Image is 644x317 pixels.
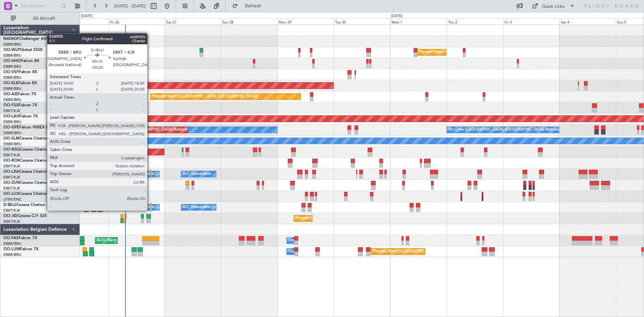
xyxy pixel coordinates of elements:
div: Planned Maint Kortrijk-[GEOGRAPHIC_DATA] [296,213,374,223]
div: [DATE] [391,13,402,19]
span: OO-LUX [3,192,19,196]
div: Thu 25 [52,18,108,24]
div: A/C Unavailable [GEOGRAPHIC_DATA]-[GEOGRAPHIC_DATA] [183,202,290,212]
span: Refresh [239,4,267,8]
span: [DATE] - [DATE] [114,3,146,9]
a: OO-JIDCessna CJ1 525 [3,214,47,218]
div: Sun 28 [221,18,277,24]
span: N604GF [3,37,19,41]
a: EBBR/BRU [3,97,21,102]
span: OO-VSF [3,70,19,74]
a: EBBR/BRU [3,119,21,124]
span: OO-JID [3,214,17,218]
a: EBBR/BRU [3,86,21,91]
div: Unplanned Maint Amsterdam (Schiphol) [75,92,143,102]
span: OO-LAH [3,114,19,118]
a: OO-FSXFalcon 7X [3,103,37,107]
a: OO-NSGCessna Citation CJ4 [3,148,57,152]
a: EBKT/KJK [3,153,20,158]
div: No Crew [GEOGRAPHIC_DATA] ([GEOGRAPHIC_DATA] National) [448,125,561,135]
a: OO-HHOFalcon 8X [3,59,39,63]
a: EBKT/KJK [3,108,20,113]
div: Tue 30 [334,18,390,24]
div: Owner Melsbroek Air Base [288,235,334,246]
a: EBKT/KJK [3,175,20,180]
a: EBBR/BRU [3,64,21,69]
span: OO-HHO [3,59,21,63]
a: OO-WLPGlobal 5500 [3,48,43,52]
div: Owner Melsbroek Air Base [288,247,334,257]
a: OO-GPEFalcon 900EX EASy II [3,125,59,129]
a: OO-LUXCessna Citation CJ4 [3,192,56,196]
div: Sat 27 [165,18,221,24]
a: OO-AIEFalcon 7X [3,92,36,96]
a: EBBR/BRU [3,241,21,246]
div: Planned Maint Milan (Linate) [419,47,467,57]
div: [DATE] [81,13,93,19]
div: A/C Unavailable [GEOGRAPHIC_DATA] ([GEOGRAPHIC_DATA] National) [126,169,251,179]
span: OO-NSG [3,148,20,152]
a: EBBR/BRU [3,252,21,257]
a: N604GFChallenger 604 [3,37,48,41]
div: Planned Maint Kortrijk-[GEOGRAPHIC_DATA] [126,103,205,113]
a: EBBR/BRU [3,53,21,58]
a: EBBR/BRU [3,75,21,80]
div: Planned Maint Kortrijk-[GEOGRAPHIC_DATA] [124,169,202,179]
span: OO-ROK [3,159,20,163]
span: OO-GPE [3,125,19,129]
span: OO-LXA [3,170,19,174]
div: Planned Maint [GEOGRAPHIC_DATA] ([GEOGRAPHIC_DATA] National) [68,125,189,135]
div: Quick Links [542,3,565,10]
div: A/C Unavailable [183,169,211,179]
a: OO-ROKCessna Citation CJ4 [3,159,57,163]
div: Wed 1 [390,18,446,24]
div: Mon 29 [277,18,334,24]
a: EBKT/KJK [3,164,20,169]
div: Fri 3 [503,18,559,24]
div: Planned Maint [GEOGRAPHIC_DATA] ([GEOGRAPHIC_DATA]) [152,92,258,102]
a: EBBR/BRU [3,142,21,147]
button: Refresh [229,1,269,11]
a: OO-VSFFalcon 8X [3,70,37,74]
span: All Aircraft [17,16,71,21]
div: Thu 2 [447,18,503,24]
a: D-IBLUCessna Citation M2 [3,203,53,207]
div: A/C Unavailable [GEOGRAPHIC_DATA] ([GEOGRAPHIC_DATA] National) [126,202,251,212]
div: Planned Maint [GEOGRAPHIC_DATA] ([GEOGRAPHIC_DATA] National) [373,247,494,257]
span: OO-WLP [3,48,20,52]
span: OO-LUM [3,247,20,251]
div: Planned Maint Kortrijk-[GEOGRAPHIC_DATA] [136,158,214,168]
input: Trip Number [20,1,59,11]
span: OO-ZUN [3,181,20,185]
a: EBKT/KJK [3,219,20,224]
span: OO-SLM [3,137,19,141]
span: OO-FAE [3,236,19,240]
div: Fri 26 [108,18,165,24]
button: All Aircraft [7,13,73,24]
a: OO-SLMCessna Citation XLS [3,137,57,141]
div: AOG Maint [US_STATE] ([GEOGRAPHIC_DATA]) [97,235,178,246]
a: OO-ZUNCessna Citation CJ4 [3,181,57,185]
a: EBKT/KJK [3,208,20,213]
span: OO-ELK [3,81,18,85]
a: OO-LUMFalcon 7X [3,247,39,251]
a: EBKT/KJK [3,186,20,191]
a: EBBR/BRU [3,42,21,47]
span: OO-AIE [3,92,18,96]
a: OO-FAEFalcon 7X [3,236,37,240]
a: OO-LXACessna Citation CJ4 [3,170,56,174]
button: Quick Links [529,1,578,11]
a: EBBR/BRU [3,130,21,136]
span: OO-FSX [3,103,19,107]
div: Sat 4 [559,18,616,24]
a: OO-LAHFalcon 7X [3,114,38,118]
a: OO-ELKFalcon 8X [3,81,37,85]
a: LFSN/ENC [3,197,22,202]
span: D-IBLU [3,203,16,207]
